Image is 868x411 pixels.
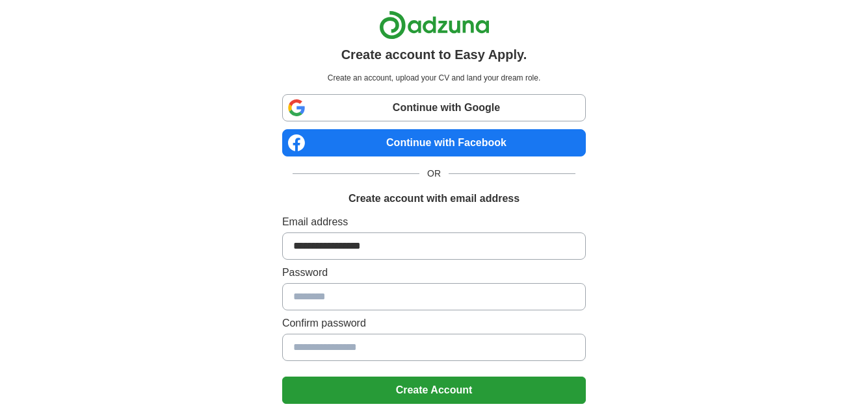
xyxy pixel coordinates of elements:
button: Create Account [282,377,586,404]
label: Email address [282,214,586,230]
a: Continue with Google [282,94,586,121]
img: Adzuna logo [379,10,490,40]
label: Confirm password [282,316,586,331]
h1: Create account to Easy Apply. [341,45,527,64]
a: Continue with Facebook [282,129,586,156]
label: Password [282,265,586,280]
p: Create an account, upload your CV and land your dream role. [285,72,583,84]
span: OR [419,167,449,181]
h1: Create account with email address [349,191,519,206]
